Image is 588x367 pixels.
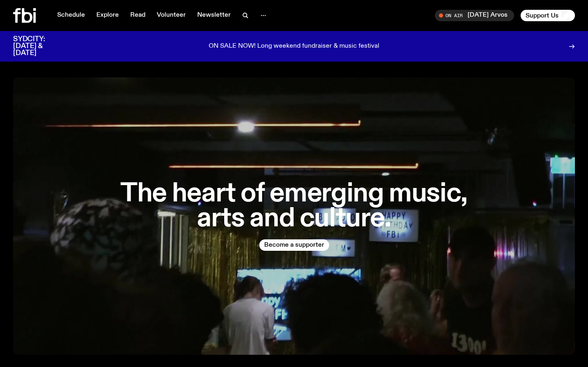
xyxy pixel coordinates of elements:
a: Schedule [52,10,90,21]
button: Become a supporter [259,239,329,251]
a: Volunteer [152,10,191,21]
button: Support Us [521,10,575,21]
h3: SYDCITY: [DATE] & [DATE] [13,36,65,57]
a: Explore [91,10,124,21]
h1: The heart of emerging music, arts and culture. [111,181,477,231]
a: Newsletter [192,10,236,21]
a: Read [125,10,150,21]
p: ON SALE NOW! Long weekend fundraiser & music festival [209,43,379,50]
button: On Air[DATE] Arvos [435,10,514,21]
span: Support Us [526,12,559,19]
